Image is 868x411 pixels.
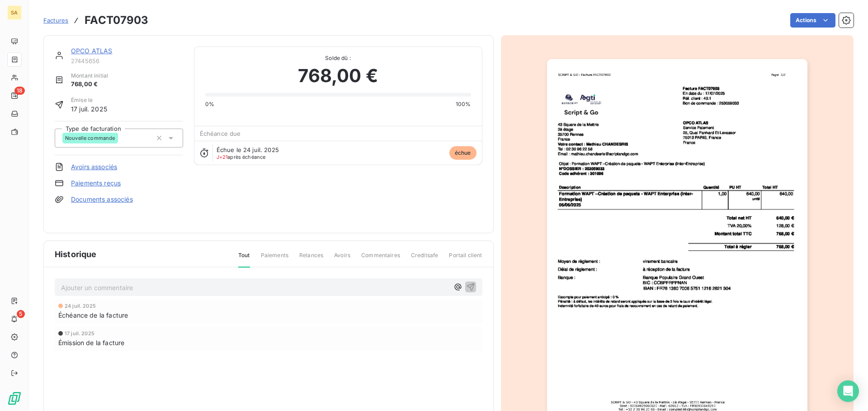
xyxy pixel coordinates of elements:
[43,17,68,24] span: Factures
[217,154,266,160] span: après échéance
[14,87,25,95] span: 18
[71,72,108,80] span: Montant initial
[58,310,128,320] span: Échéance de la facture
[7,5,22,20] div: SA
[361,251,400,267] span: Commentaires
[65,331,94,336] span: 17 juil. 2025
[299,251,323,267] span: Relances
[837,380,859,402] div: Open Intercom Messenger
[71,162,117,171] a: Avoirs associés
[85,12,148,28] h3: FACT07903
[7,88,21,103] a: 18
[449,251,482,267] span: Portail client
[411,251,439,267] span: Creditsafe
[261,251,288,267] span: Paiements
[65,303,96,309] span: 24 juil. 2025
[71,179,121,188] a: Paiements reçus
[790,13,835,28] button: Actions
[71,80,108,89] span: 768,00 €
[71,57,183,65] span: 27445656
[71,195,133,204] a: Documents associés
[334,251,350,267] span: Avoirs
[238,251,250,268] span: Tout
[43,16,68,25] a: Factures
[71,47,113,55] a: OPCO ATLAS
[7,391,22,406] img: Logo LeanPay
[17,310,25,318] span: 5
[456,100,471,108] span: 100%
[55,248,97,260] span: Historique
[71,104,107,114] span: 17 juil. 2025
[205,54,471,62] span: Solde dû :
[58,338,124,347] span: Émission de la facture
[449,146,476,160] span: échue
[65,135,115,141] span: Nouvelle commande
[298,62,377,89] span: 768,00 €
[217,154,228,160] span: J+21
[200,130,241,137] span: Échéance due
[71,96,107,104] span: Émise le
[217,146,279,153] span: Échue le 24 juil. 2025
[205,100,214,108] span: 0%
